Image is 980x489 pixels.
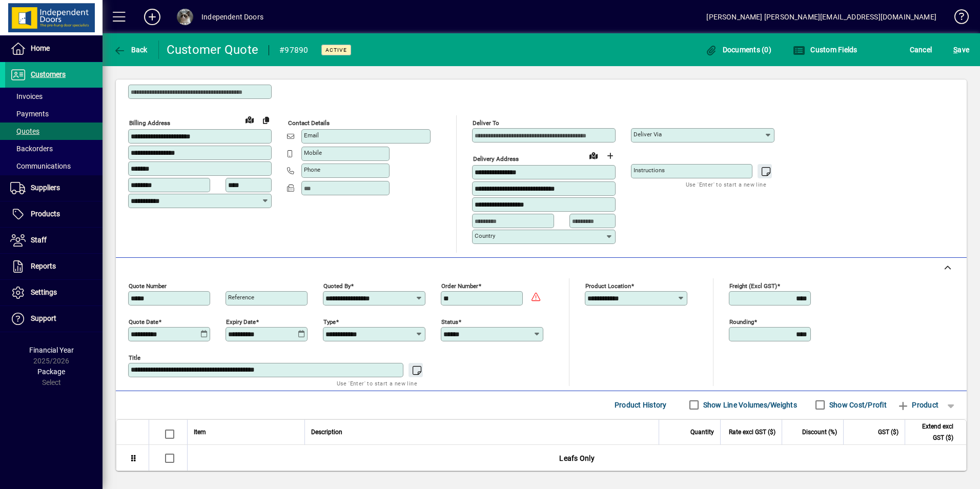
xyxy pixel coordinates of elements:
[585,147,602,164] a: View on map
[5,228,103,253] a: Staff
[10,127,39,135] span: Quotes
[793,46,857,54] span: Custom Fields
[167,42,259,58] div: Customer Quote
[103,40,159,59] app-page-header-button: Back
[188,445,966,472] div: Leafs Only
[615,397,667,413] span: Product History
[31,44,50,52] span: Home
[10,162,71,170] span: Communications
[602,148,618,164] button: Choose address
[686,178,766,190] mat-hint: Use 'Enter' to start a new line
[111,40,150,59] button: Back
[5,280,103,305] a: Settings
[325,47,347,53] span: Active
[892,396,944,414] button: Product
[827,400,887,410] label: Show Cost/Profit
[31,288,57,296] span: Settings
[947,2,967,35] a: Knowledge Base
[441,318,458,325] mat-label: Status
[194,426,206,438] span: Item
[10,92,43,100] span: Invoices
[953,46,957,54] span: S
[701,400,797,410] label: Show Line Volumes/Weights
[5,157,103,175] a: Communications
[129,282,167,289] mat-label: Quote number
[5,36,103,62] a: Home
[323,318,336,325] mat-label: Type
[258,112,274,128] button: Copy to Delivery address
[129,318,158,325] mat-label: Quote date
[201,9,263,25] div: Independent Doors
[31,262,56,270] span: Reports
[31,70,66,78] span: Customers
[5,105,103,123] a: Payments
[5,123,103,140] a: Quotes
[5,88,103,105] a: Invoices
[953,42,969,58] span: ave
[475,232,495,239] mat-label: Country
[907,40,935,59] button: Cancel
[897,397,938,413] span: Product
[911,421,953,443] span: Extend excl GST ($)
[634,167,665,174] mat-label: Instructions
[169,8,201,26] button: Profile
[690,426,714,438] span: Quantity
[5,254,103,279] a: Reports
[136,8,169,26] button: Add
[311,426,342,438] span: Description
[610,396,671,414] button: Product History
[585,282,631,289] mat-label: Product location
[951,40,972,59] button: Save
[304,149,322,156] mat-label: Mobile
[5,175,103,201] a: Suppliers
[910,42,932,58] span: Cancel
[304,166,320,173] mat-label: Phone
[304,132,319,139] mat-label: Email
[226,318,256,325] mat-label: Expiry date
[790,40,860,59] button: Custom Fields
[5,140,103,157] a: Backorders
[702,40,774,59] button: Documents (0)
[228,294,254,301] mat-label: Reference
[473,119,499,127] mat-label: Deliver To
[279,42,309,58] div: #97890
[31,184,60,192] span: Suppliers
[729,282,777,289] mat-label: Freight (excl GST)
[29,346,74,354] span: Financial Year
[706,9,936,25] div: [PERSON_NAME] [PERSON_NAME][EMAIL_ADDRESS][DOMAIN_NAME]
[729,318,754,325] mat-label: Rounding
[10,145,53,153] span: Backorders
[5,306,103,332] a: Support
[705,46,771,54] span: Documents (0)
[10,110,49,118] span: Payments
[37,368,65,376] span: Package
[323,282,351,289] mat-label: Quoted by
[802,426,837,438] span: Discount (%)
[129,354,140,361] mat-label: Title
[31,236,47,244] span: Staff
[113,46,148,54] span: Back
[634,131,662,138] mat-label: Deliver via
[878,426,899,438] span: GST ($)
[729,426,775,438] span: Rate excl GST ($)
[31,210,60,218] span: Products
[441,282,478,289] mat-label: Order number
[241,111,258,128] a: View on map
[337,377,417,389] mat-hint: Use 'Enter' to start a new line
[31,314,56,322] span: Support
[5,201,103,227] a: Products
